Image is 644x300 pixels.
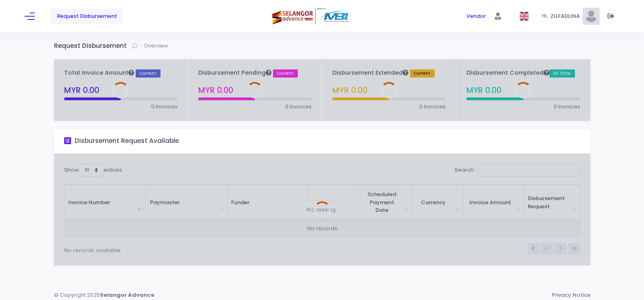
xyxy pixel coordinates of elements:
[54,291,162,299] div: © Copyright 2025 .
[100,291,154,299] strong: Selangor Advance
[551,12,583,20] span: ZILFADLINA
[542,13,551,20] span: Hi,
[552,291,590,299] a: Privacy Notice
[466,12,486,20] span: Vendor
[57,12,117,20] span: Request Disbursement
[144,42,170,50] a: Overview
[583,8,600,25] img: Pic
[75,137,179,145] h3: Disbursement Request Available
[54,42,132,50] h3: Request Disbursement
[272,8,351,25] img: Logo
[51,9,123,24] a: Request Disbursement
